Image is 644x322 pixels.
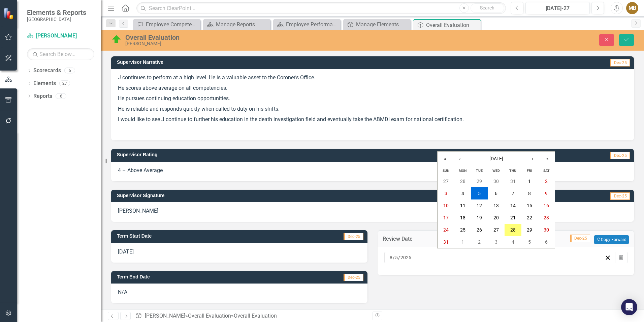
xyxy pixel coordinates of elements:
[493,203,499,208] abbr: August 13, 2025
[521,175,538,187] button: August 1, 2025
[27,8,86,17] span: Elements & Reports
[495,239,497,245] abbr: September 3, 2025
[438,199,454,212] button: August 10, 2025
[117,193,476,198] h3: Supervisor Signature
[488,199,505,212] button: August 13, 2025
[33,67,61,75] a: Scorecards
[510,215,516,220] abbr: August 21, 2025
[460,227,465,233] abbr: August 25, 2025
[538,187,555,199] button: August 9, 2025
[33,92,52,100] a: Reports
[145,313,185,319] a: [PERSON_NAME]
[528,191,531,196] abbr: August 8, 2025
[111,284,367,303] div: N/A
[393,254,395,261] span: /
[527,203,532,208] abbr: August 15, 2025
[286,20,339,29] div: Employee Performance Evaluation
[395,254,398,261] input: dd
[443,203,449,208] abbr: August 10, 2025
[545,179,548,184] abbr: August 2, 2025
[538,236,555,248] button: September 6, 2025
[454,212,471,224] button: August 18, 2025
[471,236,488,248] button: September 2, 2025
[445,191,447,196] abbr: August 3, 2025
[488,224,505,236] button: August 27, 2025
[454,187,471,199] button: August 4, 2025
[205,20,269,29] a: Manage Reports
[521,187,538,199] button: August 8, 2025
[493,215,499,220] abbr: August 20, 2025
[135,20,199,29] a: Employee Competencies to Update
[56,93,66,99] div: 6
[538,212,555,224] button: August 23, 2025
[512,239,514,245] abbr: September 4, 2025
[454,224,471,236] button: August 25, 2025
[117,234,272,239] h3: Term Start Date
[488,236,505,248] button: September 3, 2025
[136,2,506,14] input: Search ClearPoint...
[117,152,458,157] h3: Supervisor Rating
[493,227,499,233] abbr: August 27, 2025
[27,17,86,22] small: [GEOGRAPHIC_DATA]
[111,34,122,45] img: On Target
[471,3,504,13] button: Search
[438,236,454,248] button: August 31, 2025
[505,236,521,248] button: September 4, 2025
[146,20,199,29] div: Employee Competencies to Update
[492,168,500,173] abbr: Wednesday
[471,212,488,224] button: August 19, 2025
[545,191,548,196] abbr: August 9, 2025
[476,168,483,173] abbr: Tuesday
[505,187,521,199] button: August 7, 2025
[478,239,481,245] abbr: September 2, 2025
[3,8,15,20] img: ClearPoint Strategy
[525,2,590,14] button: [DATE]-27
[443,227,449,233] abbr: August 24, 2025
[594,235,629,244] button: Copy Forward
[509,168,516,173] abbr: Thursday
[505,212,521,224] button: August 21, 2025
[383,236,466,242] h3: Review Date
[477,215,482,220] abbr: August 19, 2025
[118,114,627,125] p: I would like to see J continue to further his education in the death investigation field and even...
[545,239,548,245] abbr: September 6, 2025
[356,20,409,29] div: Manage Elements
[33,80,56,87] a: Elements
[610,59,630,66] span: Dec-25
[460,215,465,220] abbr: August 18, 2025
[521,212,538,224] button: August 22, 2025
[471,224,488,236] button: August 26, 2025
[461,239,464,245] abbr: September 1, 2025
[478,191,481,196] abbr: August 5, 2025
[544,215,549,220] abbr: August 23, 2025
[459,168,466,173] abbr: Monday
[438,152,452,166] button: «
[443,215,449,220] abbr: August 17, 2025
[460,179,465,184] abbr: July 28, 2025
[118,207,627,215] p: [PERSON_NAME]
[460,203,465,208] abbr: August 11, 2025
[117,60,473,65] h3: Supervisor Narrative
[505,199,521,212] button: August 14, 2025
[135,312,367,320] div: » »
[505,175,521,187] button: July 31, 2025
[538,224,555,236] button: August 30, 2025
[621,299,637,315] div: Open Intercom Messenger
[540,152,555,166] button: »
[521,236,538,248] button: September 5, 2025
[118,74,627,83] p: J continues to perform at a high level. He is a valuable asset to the Coroner's Office.
[477,227,482,233] abbr: August 26, 2025
[27,48,94,60] input: Search Below...
[400,254,412,261] input: yyyy
[471,187,488,199] button: August 5, 2025
[438,187,454,199] button: August 3, 2025
[527,227,532,233] abbr: August 29, 2025
[438,224,454,236] button: August 24, 2025
[528,179,531,184] abbr: August 1, 2025
[525,152,540,166] button: ›
[125,41,404,46] div: [PERSON_NAME]
[610,192,630,200] span: Dec-25
[521,199,538,212] button: August 15, 2025
[59,81,70,86] div: 27
[398,254,400,261] span: /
